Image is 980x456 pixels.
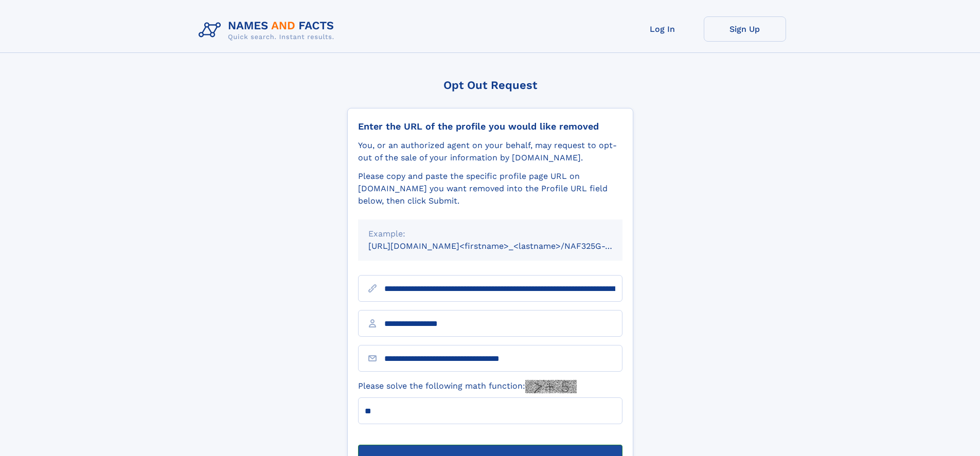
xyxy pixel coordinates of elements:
[358,139,622,164] div: You, or an authorized agent on your behalf, may request to opt-out of the sale of your informatio...
[358,170,622,207] div: Please copy and paste the specific profile page URL on [DOMAIN_NAME] you want removed into the Pr...
[347,79,633,92] div: Opt Out Request
[621,16,704,42] a: Log In
[704,16,786,42] a: Sign Up
[358,380,577,393] label: Please solve the following math function:
[194,16,343,44] img: Logo Names and Facts
[358,121,622,132] div: Enter the URL of the profile you would like removed
[368,241,642,251] small: [URL][DOMAIN_NAME]<firstname>_<lastname>/NAF325G-xxxxxxxx
[368,228,612,240] div: Example:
